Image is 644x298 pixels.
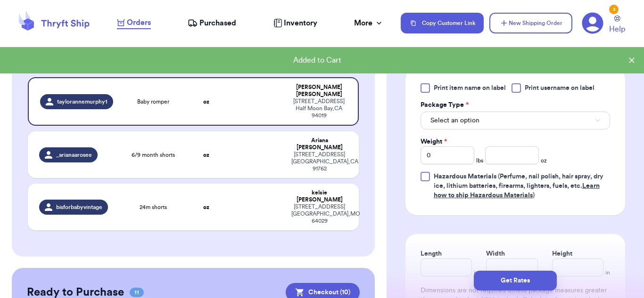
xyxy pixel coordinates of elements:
label: Width [486,249,505,258]
span: bisforbabyvintage [56,203,102,211]
a: Inventory [273,17,317,29]
span: 6/9 month shorts [132,151,175,159]
span: 24m shorts [140,203,167,211]
span: Baby romper [137,98,169,105]
div: 3 [609,5,619,14]
label: Length [421,249,442,258]
span: Inventory [284,17,317,29]
label: Package Type [421,100,469,110]
span: 11 [130,288,144,297]
strong: oz [203,99,209,105]
div: Ariana [PERSON_NAME] [291,137,347,151]
div: [STREET_ADDRESS] [GEOGRAPHIC_DATA] , CA 91762 [291,151,347,172]
span: Print username on label [525,83,594,93]
span: taylorannemurphy1 [57,98,107,105]
div: kelsie [PERSON_NAME] [291,189,347,203]
span: Print item name on label [434,83,506,93]
button: Get Rates [474,271,557,290]
div: Added to Cart [8,55,627,66]
strong: oz [203,204,209,210]
span: oz [541,157,547,164]
div: [PERSON_NAME] [PERSON_NAME] [291,84,347,98]
span: _arianaarosee [56,151,92,159]
a: Purchased [188,17,236,29]
span: Help [609,24,625,35]
a: Help [609,16,625,35]
strong: oz [203,152,209,158]
a: Orders [117,17,151,29]
label: Weight [421,137,447,146]
div: [STREET_ADDRESS] [GEOGRAPHIC_DATA] , MO 64029 [291,203,347,225]
span: (Perfume, nail polish, hair spray, dry ice, lithium batteries, firearms, lighters, fuels, etc. ) [434,173,603,199]
button: New Shipping Order [489,13,572,33]
label: Height [552,249,572,258]
span: Purchased [199,17,236,29]
a: 3 [582,12,603,34]
span: Orders [127,17,151,28]
div: [STREET_ADDRESS] Half Moon Bay , CA 94019 [291,98,347,119]
button: Select an option [421,112,610,129]
button: Copy Customer Link [401,13,484,33]
span: Hazardous Materials [434,173,496,180]
div: More [354,17,384,29]
span: lbs [476,157,483,164]
span: Select an option [430,116,479,125]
